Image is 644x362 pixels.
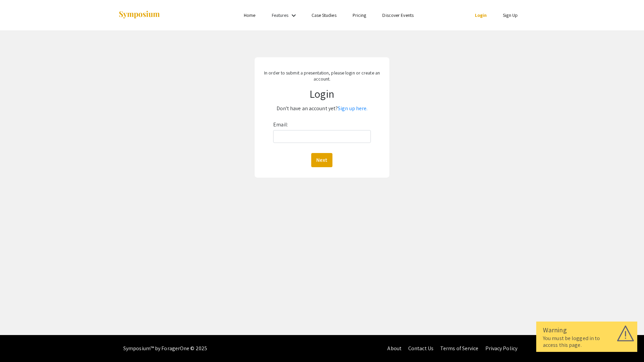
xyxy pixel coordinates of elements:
[387,345,401,352] a: About
[261,103,383,114] p: Don't have an account yet?
[485,345,517,352] a: Privacy Policy
[503,12,518,18] a: Sign Up
[338,105,367,112] a: Sign up here.
[382,12,414,18] a: Discover Events
[312,12,336,18] a: Case Studies
[290,11,298,20] mat-icon: Expand Features list
[440,345,479,352] a: Terms of Service
[353,12,366,18] a: Pricing
[273,119,288,130] label: Email:
[261,87,383,100] h1: Login
[118,10,160,20] img: Symposium by ForagerOne
[408,345,433,352] a: Contact Us
[475,12,487,18] a: Login
[272,12,289,18] a: Features
[543,325,631,335] div: Warning
[244,12,255,18] a: Home
[311,153,332,167] button: Next
[261,70,383,82] p: In order to submit a presentation, please login or create an account.
[543,335,631,349] div: You must be logged in to access this page.
[123,335,207,362] div: Symposium™ by ForagerOne © 2025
